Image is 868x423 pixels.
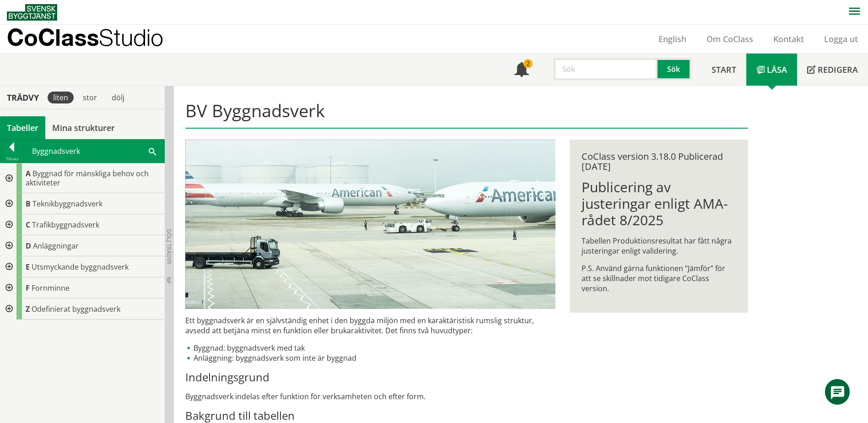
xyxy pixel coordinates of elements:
span: Läsa [767,64,787,75]
h3: Bakgrund till tabellen [185,409,555,423]
div: stor [77,92,102,103]
div: Trädvy [2,92,44,103]
a: CoClassStudio [7,25,183,53]
span: D [26,241,31,251]
div: CoClass version 3.18.0 Publicerad [DATE] [582,152,736,172]
span: A [26,168,31,179]
div: Byggnadsverk [24,140,164,163]
span: F [26,283,30,293]
div: Tillbaka [0,155,23,163]
span: C [26,220,30,230]
input: Sök [554,58,658,80]
h1: BV Byggnadsverk [185,100,748,129]
span: Fornminne [32,283,70,293]
span: Notifikationer [514,63,529,78]
a: Kontakt [763,33,814,44]
span: Redigera [818,64,858,75]
a: English [648,33,696,44]
span: Studio [99,24,163,51]
p: CoClass [7,32,163,43]
a: Start [701,54,746,86]
div: dölj [106,92,130,103]
a: Läsa [746,54,797,86]
span: Anläggningar [33,241,79,251]
a: Redigera [797,54,868,86]
img: Svensk Byggtjänst [7,4,57,21]
p: Tabellen Produktionsresultat har fått några justeringar enligt validering. [582,236,736,256]
button: Sök [658,58,691,80]
img: flygplatsbana.jpg [185,140,555,309]
span: Z [26,304,30,314]
li: Anläggning: byggnadsverk som inte är byggnad [185,353,555,363]
span: Start [712,64,736,75]
p: P.S. Använd gärna funktionen ”Jämför” för att se skillnader mot tidigare CoClass version. [582,263,736,293]
a: Om CoClass [696,33,763,44]
span: Odefinierat byggnadsverk [32,304,120,314]
span: Teknikbyggnadsverk [32,199,102,209]
h1: Publicering av justeringar enligt AMA-rådet 8/2025 [582,179,736,228]
a: Logga ut [814,33,868,44]
a: 2 [504,54,539,86]
span: Sök i tabellen [149,146,156,156]
div: 2 [523,59,533,68]
span: Utsmyckande byggnadsverk [32,262,129,272]
a: Mina strukturer [45,116,122,139]
span: E [26,262,30,272]
span: Dölj trädvy [165,229,173,265]
span: Trafikbyggnadsverk [32,220,99,230]
h3: Indelningsgrund [185,370,555,384]
span: B [26,199,31,209]
li: Byggnad: byggnadsverk med tak [185,343,555,353]
div: liten [48,92,74,103]
span: Byggnad för mänskliga behov och aktiviteter [26,168,149,188]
